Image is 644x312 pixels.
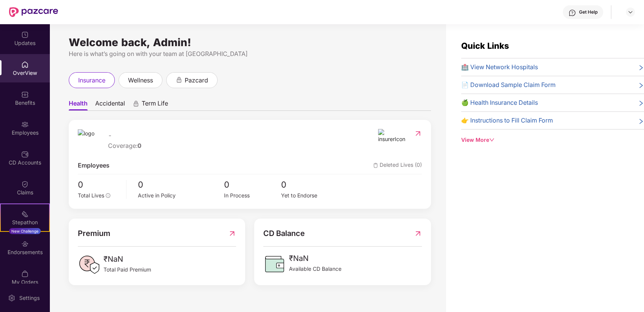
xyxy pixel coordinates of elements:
div: Here is what’s going on with your team at [GEOGRAPHIC_DATA] [69,49,431,59]
img: svg+xml;base64,PHN2ZyBpZD0iSG9tZSIgeG1sbnM9Imh0dHA6Ly93d3cudzMub3JnLzIwMDAvc3ZnIiB3aWR0aD0iMjAiIG... [21,61,29,68]
img: RedirectIcon [414,130,422,137]
img: svg+xml;base64,PHN2ZyB4bWxucz0iaHR0cDovL3d3dy53My5vcmcvMjAwMC9zdmciIHdpZHRoPSIyMSIgaGVpZ2h0PSIyMC... [21,210,29,218]
div: View More [461,136,644,144]
span: wellness [128,76,153,85]
span: Available CD Balance [289,265,341,273]
div: Welcome back, Admin! [69,39,431,45]
span: Term Life [142,99,168,110]
img: insurerIcon [378,129,406,143]
img: svg+xml;base64,PHN2ZyBpZD0iU2V0dGluZy0yMHgyMCIgeG1sbnM9Imh0dHA6Ly93d3cudzMub3JnLzIwMDAvc3ZnIiB3aW... [8,294,15,302]
span: - [108,131,141,140]
span: info-circle [106,193,110,198]
span: right [638,117,644,125]
div: In Process [224,191,281,200]
span: Deleted Lives (0) [373,161,422,170]
span: Total Paid Premium [103,265,151,274]
span: 0 [138,178,224,191]
img: svg+xml;base64,PHN2ZyBpZD0iQ2xhaW0iIHhtbG5zPSJodHRwOi8vd3d3LnczLm9yZy8yMDAwL3N2ZyIgd2lkdGg9IjIwIi... [21,180,29,188]
div: animation [133,100,139,107]
span: Accidental [95,99,125,110]
div: New Challenge [9,228,41,234]
img: svg+xml;base64,PHN2ZyBpZD0iRHJvcGRvd24tMzJ4MzIiIHhtbG5zPSJodHRwOi8vd3d3LnczLm9yZy8yMDAwL3N2ZyIgd2... [627,9,633,15]
span: Premium [78,228,110,239]
div: Settings [17,294,42,302]
div: Coverage: [108,141,141,151]
div: animation [176,76,182,83]
img: New Pazcare Logo [9,7,58,17]
span: ₹NaN [103,253,151,265]
span: insurance [78,76,105,85]
div: Yet to Endorse [281,191,338,200]
span: ₹NaN [289,253,341,264]
img: svg+xml;base64,PHN2ZyBpZD0iQ0RfQWNjb3VudHMiIGRhdGEtbmFtZT0iQ0QgQWNjb3VudHMiIHhtbG5zPSJodHRwOi8vd3... [21,151,29,158]
img: CDBalanceIcon [263,253,286,275]
img: PaidPremiumIcon [78,253,100,276]
span: Health [69,99,88,110]
span: Quick Links [461,41,509,51]
img: logo [78,129,94,138]
img: RedirectIcon [228,228,236,239]
img: svg+xml;base64,PHN2ZyBpZD0iQmVuZWZpdHMiIHhtbG5zPSJodHRwOi8vd3d3LnczLm9yZy8yMDAwL3N2ZyIgd2lkdGg9Ij... [21,91,29,98]
img: svg+xml;base64,PHN2ZyBpZD0iVXBkYXRlZCIgeG1sbnM9Imh0dHA6Ly93d3cudzMub3JnLzIwMDAvc3ZnIiB3aWR0aD0iMj... [21,31,29,39]
img: svg+xml;base64,PHN2ZyBpZD0iSGVscC0zMngzMiIgeG1sbnM9Imh0dHA6Ly93d3cudzMub3JnLzIwMDAvc3ZnIiB3aWR0aD... [568,9,576,17]
span: down [489,137,494,143]
span: 0 [78,178,121,191]
span: 0 [224,178,281,191]
img: svg+xml;base64,PHN2ZyBpZD0iRW1wbG95ZWVzIiB4bWxucz0iaHR0cDovL3d3dy53My5vcmcvMjAwMC9zdmciIHdpZHRoPS... [21,121,29,128]
img: deleteIcon [373,163,378,168]
span: 0 [137,142,141,149]
div: Get Help [579,9,598,15]
img: RedirectIcon [414,228,422,239]
span: Employees [78,161,110,170]
span: right [638,99,644,107]
span: 🍏 Health Insurance Details [461,98,538,107]
span: pazcard [185,76,208,85]
span: 🏥 View Network Hospitals [461,62,538,72]
span: Total Lives [78,192,104,199]
div: Active in Policy [138,191,224,200]
span: 0 [281,178,338,191]
span: CD Balance [263,228,305,239]
span: 📄 Download Sample Claim Form [461,80,556,90]
div: Stepathon [1,219,49,226]
span: right [638,64,644,72]
span: right [638,82,644,90]
span: 👉 Instructions to Fill Claim Form [461,116,553,125]
img: svg+xml;base64,PHN2ZyBpZD0iRW5kb3JzZW1lbnRzIiB4bWxucz0iaHR0cDovL3d3dy53My5vcmcvMjAwMC9zdmciIHdpZH... [21,240,29,248]
img: svg+xml;base64,PHN2ZyBpZD0iTXlfT3JkZXJzIiBkYXRhLW5hbWU9Ik15IE9yZGVycyIgeG1sbnM9Imh0dHA6Ly93d3cudz... [21,270,29,278]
